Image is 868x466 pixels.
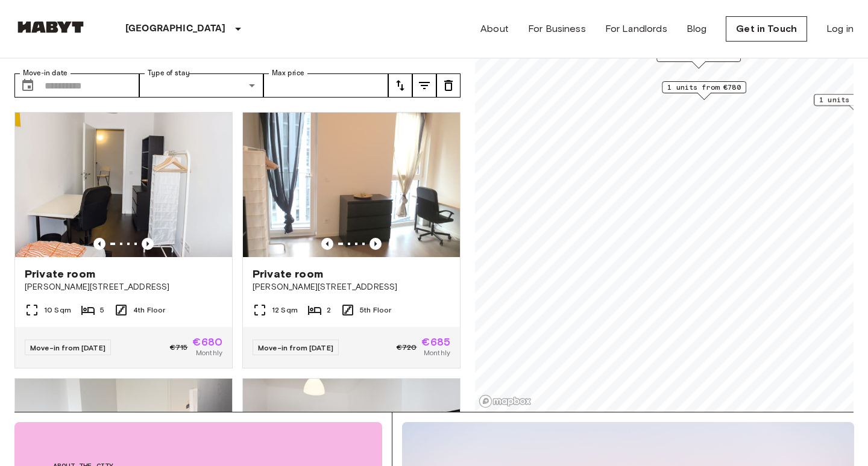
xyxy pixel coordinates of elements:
[480,22,509,36] a: About
[475,4,854,412] canvas: Map
[662,81,746,100] div: Map marker
[253,281,450,293] span: [PERSON_NAME][STREET_ADDRESS]
[23,68,68,78] label: Move-in date
[360,305,391,315] span: 5th Floor
[133,305,165,315] span: 4th Floor
[253,267,323,281] span: Private room
[93,238,105,250] button: Previous image
[100,305,104,315] span: 5
[148,68,190,78] label: Type of stay
[30,343,105,352] span: Move-in from [DATE]
[726,16,807,42] a: Get in Touch
[258,343,333,352] span: Move-in from [DATE]
[16,73,40,98] button: Choose date
[125,22,226,36] p: [GEOGRAPHIC_DATA]
[142,238,154,250] button: Previous image
[196,347,222,358] span: Monthly
[370,238,382,250] button: Previous image
[327,305,331,315] span: 2
[412,73,436,98] button: tune
[421,337,450,347] span: €685
[242,112,461,368] a: Marketing picture of unit DE-01-302-013-01Previous imagePrevious imagePrivate room[PERSON_NAME][S...
[826,22,854,36] a: Log in
[15,113,232,257] img: Marketing picture of unit DE-01-302-010-01
[687,22,707,36] a: Blog
[605,22,667,36] a: For Landlords
[170,342,188,353] span: €715
[243,113,460,257] img: Marketing picture of unit DE-01-302-013-01
[272,68,304,78] label: Max price
[397,342,417,353] span: €720
[44,305,71,315] span: 10 Sqm
[14,112,233,368] a: Marketing picture of unit DE-01-302-010-01Previous imagePrevious imagePrivate room[PERSON_NAME][S...
[14,21,87,33] img: Habyt
[656,50,741,69] div: Map marker
[25,281,222,293] span: [PERSON_NAME][STREET_ADDRESS]
[272,305,298,315] span: 12 Sqm
[528,22,586,36] a: For Business
[388,73,412,98] button: tune
[424,347,450,358] span: Monthly
[25,267,95,281] span: Private room
[436,73,461,98] button: tune
[479,394,532,408] a: Mapbox logo
[192,337,222,347] span: €680
[667,82,741,93] span: 1 units from €780
[321,238,333,250] button: Previous image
